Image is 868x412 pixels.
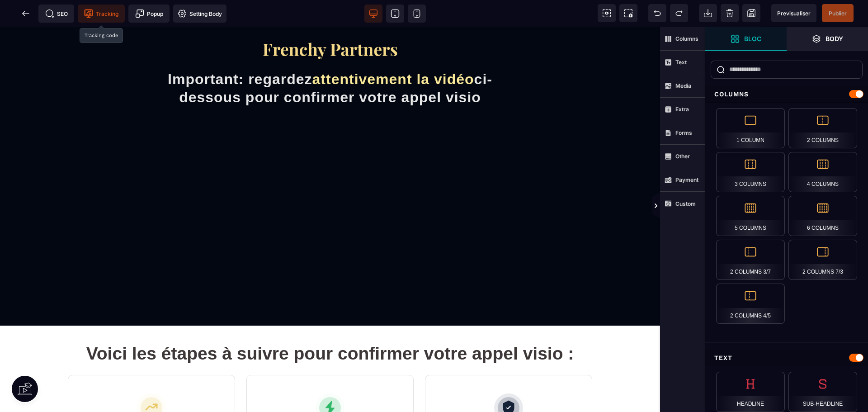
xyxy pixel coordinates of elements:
[716,284,785,324] div: 2 Columns 4/5
[788,108,857,148] div: 2 Columns
[619,4,637,22] span: Screenshot
[675,200,696,207] strong: Custom
[675,82,691,89] strong: Media
[705,350,868,366] div: Text
[494,366,523,395] img: 59ef9bf7ba9b73c4c9a2e4ac6039e941_shield-icon.svg
[777,10,811,17] span: Previsualiser
[716,240,785,280] div: 2 Columns 3/7
[45,9,68,18] span: SEO
[744,35,761,42] strong: Bloc
[716,152,785,192] div: 3 Columns
[716,196,785,236] div: 5 Columns
[260,14,400,32] img: f2a3730b544469f405c58ab4be6274e8_Capture_d%E2%80%99e%CC%81cran_2025-09-01_a%CC%80_20.57.27.png
[788,152,857,192] div: 4 Columns
[788,196,857,236] div: 6 Columns
[675,35,698,42] strong: Columns
[716,108,785,148] div: 1 Column
[788,240,857,280] div: 2 Columns 7/3
[316,366,344,395] img: b6606ffbb4648694007e19b7dd4a8ba6_lightning-icon.svg
[178,9,222,18] span: Setting Body
[675,176,698,183] strong: Payment
[705,27,787,51] span: Open Blocks
[84,9,118,18] span: Tracking
[598,4,616,22] span: View components
[675,153,690,160] strong: Other
[787,27,868,51] span: Open Layer Manager
[675,106,689,113] strong: Extra
[705,86,868,103] div: Columns
[788,372,857,412] div: Sub-Headline
[14,312,646,341] h1: Voici les étapes à suivre pour confirmer votre appel visio :
[829,10,847,17] span: Publier
[137,366,166,395] img: 4c63a725c3b304b2c0a5e1a33d73ec16_growth-icon.svg
[771,4,816,22] span: Preview
[675,129,692,136] strong: Forms
[135,9,163,18] span: Popup
[716,372,785,412] div: Headline
[151,38,508,84] h1: Important: regardez ci-dessous pour confirmer votre appel visio
[675,59,687,66] strong: Text
[826,35,843,42] strong: Body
